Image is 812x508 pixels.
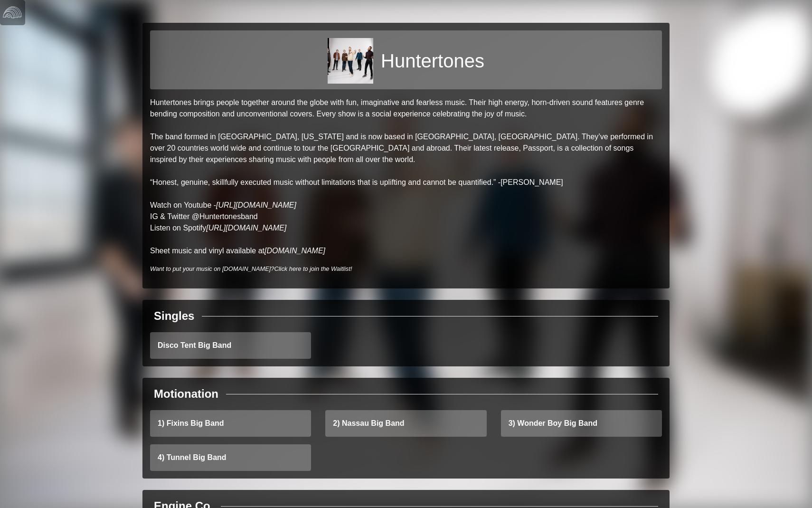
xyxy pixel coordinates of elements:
[154,307,194,325] div: Singles
[328,38,373,84] img: 0aaab95535ba1d6e927e4f027910c1506c851ad4869c6d299e4185d8a83a148d.jpg
[206,224,286,232] a: [URL][DOMAIN_NAME]
[150,444,311,471] a: 4) Tunnel Big Band
[3,3,22,22] img: logo-white-4c48a5e4bebecaebe01ca5a9d34031cfd3d4ef9ae749242e8c4bf12ef99f53e8.png
[150,332,311,359] a: Disco Tent Big Band
[216,201,296,209] a: [URL][DOMAIN_NAME]
[264,247,325,255] a: [DOMAIN_NAME]
[381,49,484,72] h1: Huntertones
[150,97,662,257] p: Huntertones brings people together around the globe with fun, imaginative and fearless music. The...
[154,385,218,403] div: Motionation
[150,265,352,272] i: Want to put your music on [DOMAIN_NAME]?
[325,410,486,437] a: 2) Nassau Big Band
[150,410,311,437] a: 1) Fixins Big Band
[274,265,352,272] a: Click here to join the Waitlist!
[501,410,662,437] a: 3) Wonder Boy Big Band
